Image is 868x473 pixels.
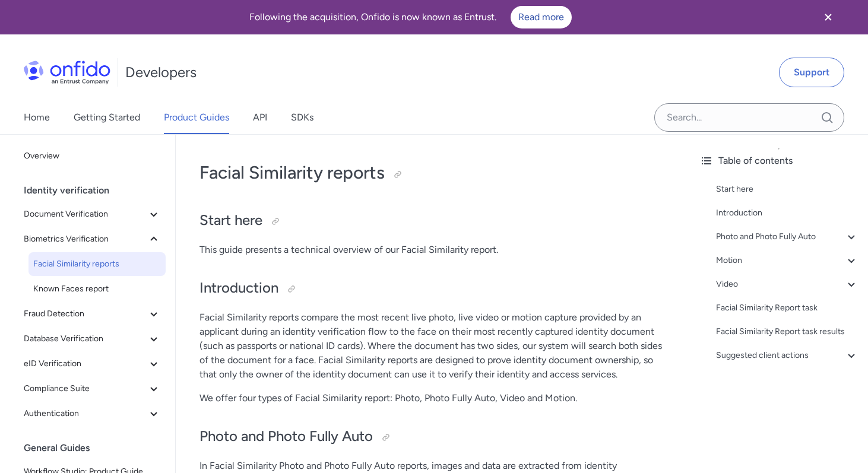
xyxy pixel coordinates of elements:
[24,332,147,346] span: Database Verification
[125,63,197,82] h1: Developers
[716,230,859,244] a: Photo and Photo Fully Auto
[24,149,161,163] span: Overview
[24,232,147,246] span: Biometrics Verification
[806,2,850,32] button: Close banner
[24,61,110,84] img: Onfido Logo
[253,101,267,134] a: API
[19,144,166,168] a: Overview
[654,103,844,132] input: Onfido search input field
[24,179,170,202] div: Identity verification
[716,348,859,363] a: Suggested client actions
[199,391,666,405] p: We offer four types of Facial Similarity report: Photo, Photo Fully Auto, Video and Motion.
[716,277,859,291] a: Video
[24,207,147,221] span: Document Verification
[699,154,859,168] div: Table of contents
[33,257,161,271] span: Facial Similarity reports
[716,325,859,339] a: Facial Similarity Report task results
[19,377,166,401] button: Compliance Suite
[74,101,140,134] a: Getting Started
[19,352,166,376] button: eID Verification
[24,101,50,134] a: Home
[821,10,835,24] svg: Close banner
[28,277,166,301] a: Known Faces report
[19,327,166,351] button: Database Verification
[716,206,859,220] a: Introduction
[24,407,147,421] span: Authentication
[199,310,666,382] p: Facial Similarity reports compare the most recent live photo, live video or motion capture provid...
[19,202,166,226] button: Document Verification
[19,302,166,326] button: Fraud Detection
[199,278,666,299] h2: Introduction
[24,436,170,460] div: General Guides
[716,301,859,315] a: Facial Similarity Report task
[19,402,166,426] button: Authentication
[199,161,666,185] h1: Facial Similarity reports
[199,243,666,257] p: This guide presents a technical overview of our Facial Similarity report.
[14,6,806,28] div: Following the acquisition, Onfido is now known as Entrust.
[511,6,572,28] a: Read more
[716,253,859,268] a: Motion
[164,101,229,134] a: Product Guides
[33,282,161,296] span: Known Faces report
[199,211,666,231] h2: Start here
[24,357,147,371] span: eID Verification
[24,382,147,396] span: Compliance Suite
[779,58,844,87] a: Support
[716,182,859,196] a: Start here
[19,227,166,251] button: Biometrics Verification
[24,307,147,321] span: Fraud Detection
[291,101,313,134] a: SDKs
[199,427,666,447] h2: Photo and Photo Fully Auto
[28,252,166,276] a: Facial Similarity reports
